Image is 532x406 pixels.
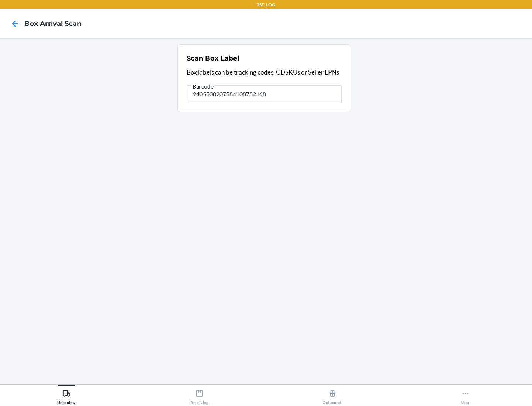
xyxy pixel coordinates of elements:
[187,68,342,77] p: Box labels can be tracking codes, CDSKUs or Seller LPNs
[187,54,239,63] h2: Scan Box Label
[461,386,470,405] div: More
[191,83,215,90] span: Barcode
[57,386,76,405] div: Unloading
[191,386,208,405] div: Receiving
[266,385,399,405] button: Outbounds
[187,85,342,103] input: Barcode
[24,19,81,28] h4: Box Arrival Scan
[133,385,266,405] button: Receiving
[323,386,342,405] div: Outbounds
[399,385,532,405] button: More
[257,1,275,8] p: TST_LOG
